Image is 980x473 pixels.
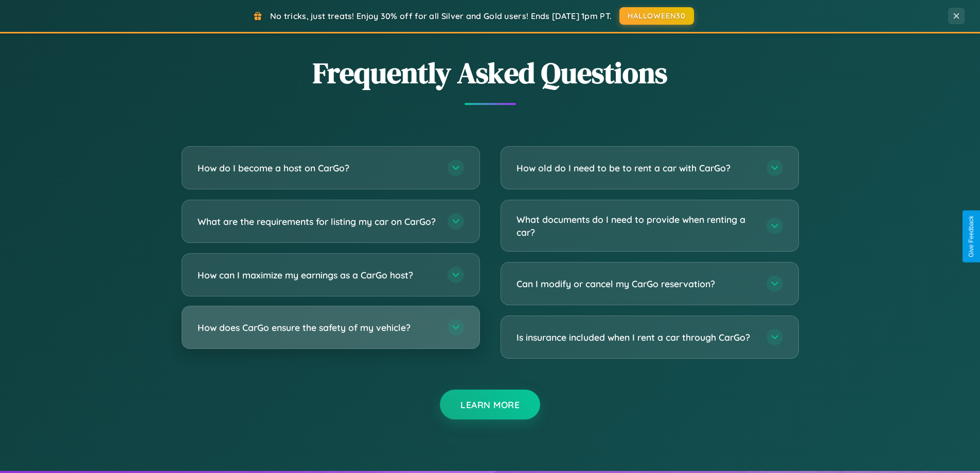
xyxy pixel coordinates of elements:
h3: What documents do I need to provide when renting a car? [516,213,756,238]
h3: How old do I need to be to rent a car with CarGo? [516,162,756,174]
h3: Is insurance included when I rent a car through CarGo? [516,331,756,344]
div: Give Feedback [968,216,975,257]
h3: Can I modify or cancel my CarGo reservation? [516,277,756,290]
button: Learn More [440,390,540,419]
h3: How do I become a host on CarGo? [198,162,437,174]
span: No tricks, just treats! Enjoy 30% off for all Silver and Gold users! Ends [DATE] 1pm PT. [270,11,612,21]
h3: How does CarGo ensure the safety of my vehicle? [198,321,437,334]
h3: How can I maximize my earnings as a CarGo host? [198,269,437,282]
h3: What are the requirements for listing my car on CarGo? [198,215,437,228]
button: HALLOWEEN30 [619,7,694,25]
h2: Frequently Asked Questions [182,53,799,93]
